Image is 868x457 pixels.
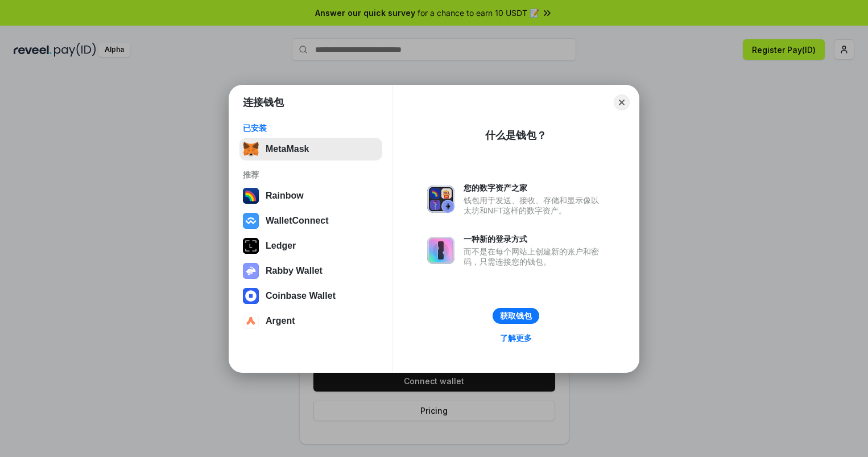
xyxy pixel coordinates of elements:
img: svg+xml,%3Csvg%20xmlns%3D%22http%3A%2F%2Fwww.w3.org%2F2000%2Fsvg%22%20fill%3D%22none%22%20viewBox... [427,186,454,213]
div: WalletConnect [266,216,329,226]
a: 了解更多 [493,331,539,345]
button: Argent [239,310,382,332]
div: Coinbase Wallet [266,291,336,301]
button: Coinbase Wallet [239,285,382,307]
div: Rabby Wallet [266,266,323,276]
button: 获取钱包 [493,308,539,324]
div: 了解更多 [500,333,532,343]
img: svg+xml,%3Csvg%20xmlns%3D%22http%3A%2F%2Fwww.w3.org%2F2000%2Fsvg%22%20width%3D%2228%22%20height%3... [243,238,259,254]
div: 您的数字资产之家 [464,183,605,193]
div: MetaMask [266,144,309,154]
img: svg+xml,%3Csvg%20xmlns%3D%22http%3A%2F%2Fwww.w3.org%2F2000%2Fsvg%22%20fill%3D%22none%22%20viewBox... [243,263,259,279]
div: Ledger [266,241,296,251]
div: 推荐 [243,170,379,180]
img: svg+xml,%3Csvg%20width%3D%22120%22%20height%3D%22120%22%20viewBox%3D%220%200%20120%20120%22%20fil... [243,188,259,204]
h1: 连接钱包 [243,96,284,109]
img: svg+xml,%3Csvg%20xmlns%3D%22http%3A%2F%2Fwww.w3.org%2F2000%2Fsvg%22%20fill%3D%22none%22%20viewBox... [427,237,454,264]
img: svg+xml,%3Csvg%20width%3D%2228%22%20height%3D%2228%22%20viewBox%3D%220%200%2028%2028%22%20fill%3D... [243,288,259,304]
button: MetaMask [239,138,382,160]
div: 获取钱包 [500,311,532,321]
button: Ledger [239,234,382,257]
div: 已安装 [243,123,379,133]
div: 而不是在每个网站上创建新的账户和密码，只需连接您的钱包。 [464,246,605,267]
div: Argent [266,316,295,326]
img: svg+xml,%3Csvg%20width%3D%2228%22%20height%3D%2228%22%20viewBox%3D%220%200%2028%2028%22%20fill%3D... [243,313,259,329]
button: Rainbow [239,184,382,207]
div: 什么是钱包？ [485,129,547,142]
div: 钱包用于发送、接收、存储和显示像以太坊和NFT这样的数字资产。 [464,195,605,216]
img: svg+xml,%3Csvg%20fill%3D%22none%22%20height%3D%2233%22%20viewBox%3D%220%200%2035%2033%22%20width%... [243,141,259,157]
button: WalletConnect [239,209,382,232]
div: Rainbow [266,191,304,201]
button: Close [614,94,630,110]
img: svg+xml,%3Csvg%20width%3D%2228%22%20height%3D%2228%22%20viewBox%3D%220%200%2028%2028%22%20fill%3D... [243,213,259,229]
button: Rabby Wallet [239,260,382,282]
div: 一种新的登录方式 [464,234,605,244]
